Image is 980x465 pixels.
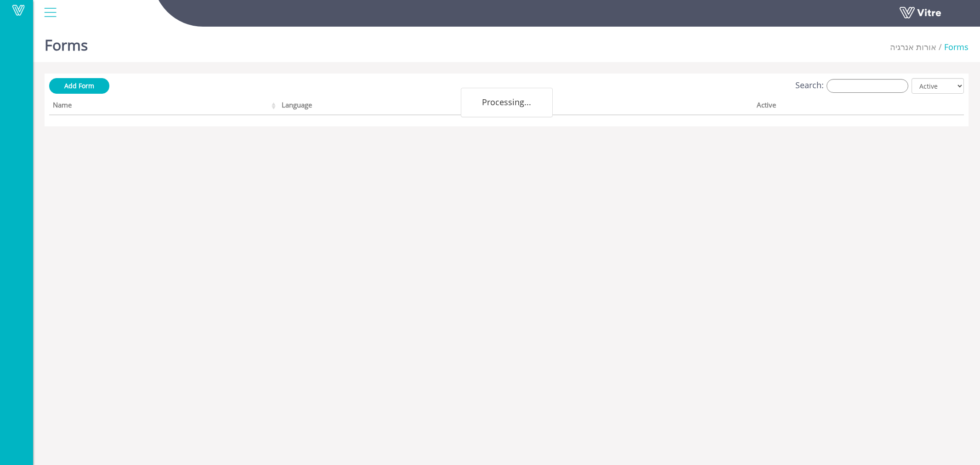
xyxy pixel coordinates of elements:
div: Processing... [461,88,553,117]
th: Company [517,98,753,115]
th: Active [753,98,918,115]
span: 321 [890,41,936,52]
th: Language [278,98,517,115]
th: Name [49,98,278,115]
h1: Forms [45,23,88,62]
input: Search: [827,79,908,93]
label: Search: [795,79,908,93]
li: Forms [936,41,969,53]
span: Add Form [64,81,94,90]
a: Add Form [49,78,109,94]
